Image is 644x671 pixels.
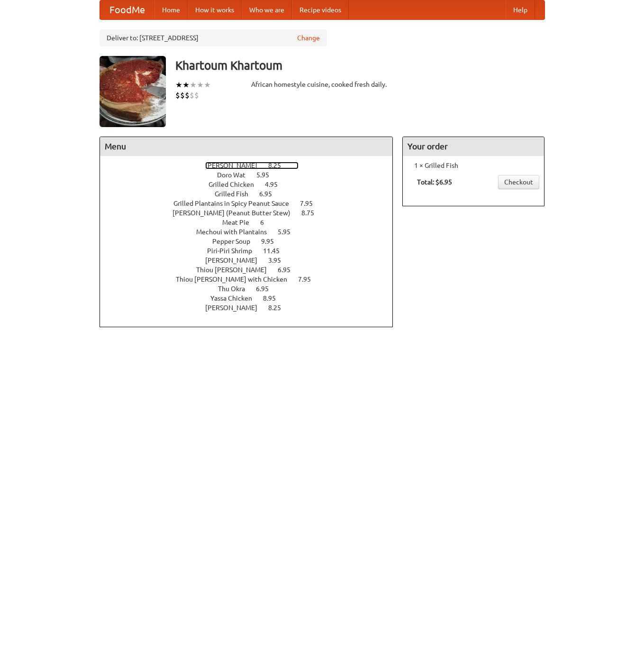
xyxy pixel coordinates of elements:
span: [PERSON_NAME] [205,304,267,312]
span: Thiou [PERSON_NAME] [196,266,276,274]
span: Piri-Piri Shrimp [207,247,262,255]
h4: Menu [100,137,393,156]
li: $ [190,90,194,101]
li: $ [180,90,185,101]
a: Meat Pie 6 [222,219,281,226]
li: ★ [190,80,197,90]
a: Thiou [PERSON_NAME] 6.95 [196,266,308,274]
span: 6.95 [256,285,278,293]
span: 8.25 [268,304,290,312]
a: [PERSON_NAME] (Peanut Butter Stew) 8.75 [172,209,332,217]
span: Meat Pie [222,219,259,226]
a: [PERSON_NAME] 8.25 [205,304,299,312]
img: angular.jpg [100,56,166,127]
span: Grilled Chicken [209,181,263,188]
a: Pepper Soup 9.95 [212,238,291,245]
li: ★ [204,80,211,90]
span: 7.95 [300,200,322,207]
span: 9.95 [261,238,283,245]
li: ★ [197,80,204,90]
a: Grilled Fish 6.95 [215,190,290,198]
li: ★ [182,80,190,90]
li: ★ [175,80,182,90]
h3: Khartoum Khartoum [175,56,545,75]
span: Grilled Fish [215,190,258,198]
a: Help [506,0,535,19]
span: [PERSON_NAME] [205,162,267,169]
span: [PERSON_NAME] (Peanut Butter Stew) [172,209,300,217]
span: Thu Okra [218,285,254,293]
a: Piri-Piri Shrimp 11.45 [207,247,297,255]
span: 6 [260,219,273,226]
span: 7.95 [298,276,320,283]
span: [PERSON_NAME] [205,257,267,264]
a: Doro Wat 5.95 [217,171,287,179]
a: How it works [188,0,242,19]
span: Pepper Soup [212,238,260,245]
a: Grilled Plantains in Spicy Peanut Sauce 7.95 [173,200,330,207]
a: Who we are [242,0,292,19]
a: Mechoui with Plantains 5.95 [196,228,308,236]
a: Change [297,33,320,43]
div: Deliver to: [STREET_ADDRESS] [100,29,327,46]
span: 6.95 [278,266,300,274]
span: Grilled Plantains in Spicy Peanut Sauce [173,200,299,207]
b: Total: $6.95 [417,178,452,186]
a: Recipe videos [292,0,349,19]
li: 1 × Grilled Fish [408,161,539,170]
span: 3.95 [268,257,290,264]
span: 8.95 [263,294,285,302]
li: $ [194,90,199,101]
a: Checkout [498,175,539,189]
span: Yassa Chicken [210,294,262,302]
span: 5.95 [278,228,300,236]
li: $ [175,90,180,101]
a: [PERSON_NAME] 8.25 [205,162,299,169]
span: 8.25 [268,162,290,169]
span: 11.45 [263,247,289,255]
a: Home [154,0,188,19]
span: Doro Wat [217,171,255,179]
h4: Your order [403,137,544,156]
span: 6.95 [259,190,281,198]
a: Yassa Chicken 8.95 [210,294,293,302]
span: 8.75 [301,209,324,217]
a: Thiou [PERSON_NAME] with Chicken 7.95 [176,276,328,283]
div: African homestyle cuisine, cooked fresh daily. [251,80,393,89]
li: $ [185,90,190,101]
span: 5.95 [256,171,279,179]
span: Thiou [PERSON_NAME] with Chicken [176,276,297,283]
a: Grilled Chicken 4.95 [209,181,295,188]
a: FoodMe [100,0,154,19]
span: 4.95 [265,181,287,188]
span: Mechoui with Plantains [196,228,276,236]
a: Thu Okra 6.95 [218,285,286,293]
a: [PERSON_NAME] 3.95 [205,257,299,264]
